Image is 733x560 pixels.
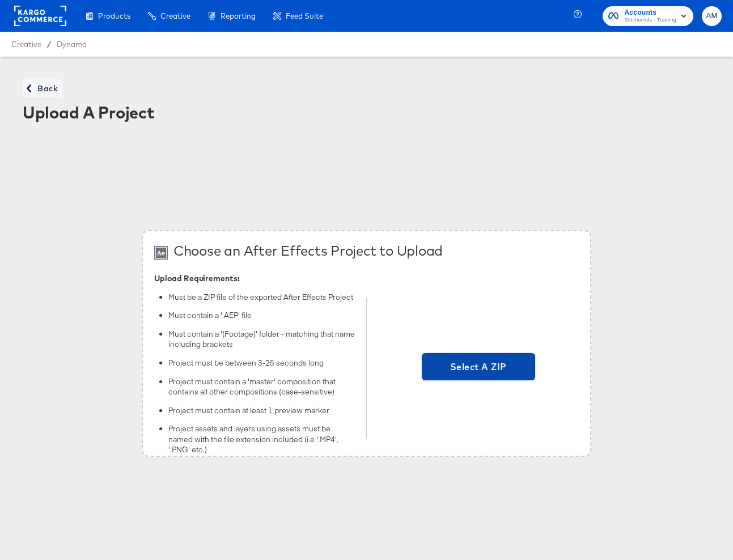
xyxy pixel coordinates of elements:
[624,7,676,19] span: Accounts
[168,310,355,321] li: Must contain a '.AEP' file
[23,79,62,97] button: Back
[41,40,57,49] span: /
[702,6,722,26] button: AM
[426,359,531,375] span: Select A ZIP
[706,10,717,23] span: AM
[168,358,355,368] li: Project must be between 3-25 seconds long
[98,11,130,20] span: Products
[286,11,323,20] span: Feed Suite
[160,11,190,20] span: Creative
[168,423,355,455] li: Project assets and layers using assets must be named with the file extension included (i.e '.MP4'...
[168,292,355,303] li: Must be a ZIP file of the exported After Effects Project
[23,103,710,121] div: Upload A Project
[603,6,693,26] button: AccountsStitcherAds - Training
[154,274,355,283] div: Upload Requirements:
[11,40,41,49] span: Creative
[27,82,58,96] span: Back
[221,11,256,20] span: Reporting
[422,353,535,380] span: Select A ZIP
[624,16,676,25] span: StitcherAds - Training
[173,243,443,258] div: Choose an After Effects Project to Upload
[168,405,355,416] li: Project must contain at least 1 preview marker
[168,376,355,397] li: Project must contain a 'master' composition that contains all other compositions (case-sensitive)
[57,40,87,49] a: Dynamo
[168,329,355,350] li: Must contain a '(Footage)' folder - matching that name including brackets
